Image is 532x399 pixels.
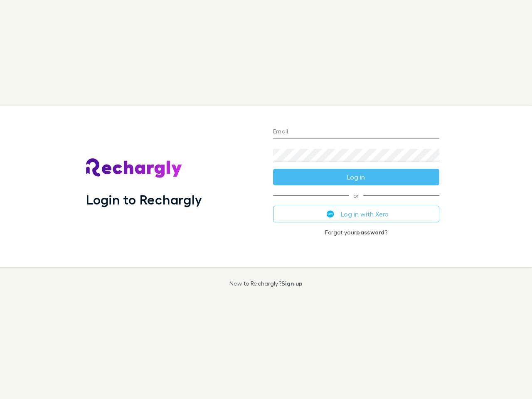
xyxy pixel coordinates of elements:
img: Rechargly's Logo [86,158,182,178]
a: password [356,229,384,236]
button: Log in [273,169,439,185]
a: Sign up [281,280,303,287]
h1: Login to Rechargly [86,192,202,207]
button: Log in with Xero [273,206,439,222]
span: or [273,195,439,196]
p: Forgot your ? [273,229,439,236]
img: Xero's logo [327,210,334,218]
p: New to Rechargly? [229,280,303,287]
